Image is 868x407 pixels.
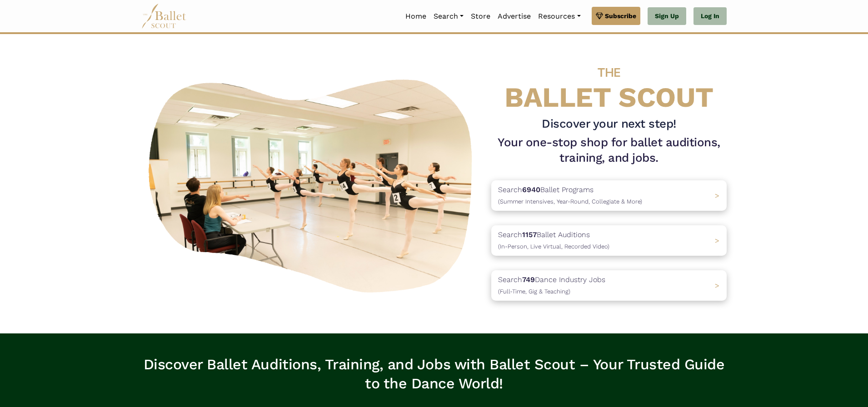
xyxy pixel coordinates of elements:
[141,355,727,393] h3: Discover Ballet Auditions, Training, and Jobs with Ballet Scout – Your Trusted Guide to the Dance...
[498,184,642,207] p: Search Ballet Programs
[430,7,467,26] a: Search
[648,7,686,25] a: Sign Up
[491,116,727,132] h3: Discover your next step!
[491,180,727,211] a: Search6940Ballet Programs(Summer Intensives, Year-Round, Collegiate & More)>
[498,274,605,297] p: Search Dance Industry Jobs
[141,69,484,298] img: A group of ballerinas talking to each other in a ballet studio
[498,288,570,295] span: (Full-Time, Gig & Teaching)
[715,236,719,245] span: >
[715,191,719,200] span: >
[693,7,727,25] a: Log In
[715,281,719,290] span: >
[494,7,534,26] a: Advertise
[491,135,727,166] h1: Your one-stop shop for ballet auditions, training, and jobs.
[522,230,537,239] b: 1157
[467,7,494,26] a: Store
[498,229,609,252] p: Search Ballet Auditions
[522,185,540,194] b: 6940
[491,270,727,301] a: Search749Dance Industry Jobs(Full-Time, Gig & Teaching) >
[498,198,642,205] span: (Summer Intensives, Year-Round, Collegiate & More)
[596,11,603,21] img: gem.svg
[402,7,430,26] a: Home
[605,11,636,21] span: Subscribe
[592,7,640,25] a: Subscribe
[498,243,609,250] span: (In-Person, Live Virtual, Recorded Video)
[491,225,727,256] a: Search1157Ballet Auditions(In-Person, Live Virtual, Recorded Video) >
[491,52,727,113] h4: BALLET SCOUT
[534,7,584,26] a: Resources
[522,275,535,284] b: 749
[598,65,620,80] span: THE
